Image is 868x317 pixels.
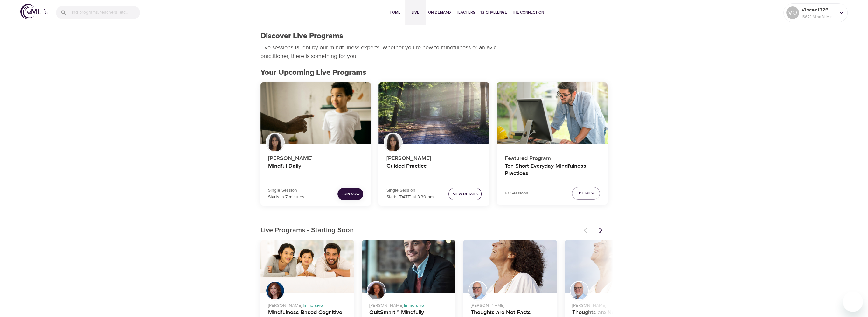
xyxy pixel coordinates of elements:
button: QuitSmart ™ Mindfully [362,240,455,293]
button: Next items [594,223,608,237]
div: VO [786,6,799,19]
span: Immersive [303,303,323,308]
h1: Discover Live Programs [260,32,343,41]
span: Immersive [404,303,424,308]
h2: Your Upcoming Live Programs [260,68,608,77]
button: Mindfulness-Based Cognitive Training (MBCT) [260,240,354,293]
span: Details [579,190,593,197]
button: Mindful Daily [260,82,371,145]
iframe: Button to launch messaging window [843,292,863,312]
span: Teachers [456,9,475,16]
span: Home [387,9,403,16]
button: Details [572,187,600,200]
span: Live [408,9,423,16]
p: [PERSON_NAME] · [369,300,448,309]
span: View Details [453,191,477,197]
button: Ten Short Everyday Mindfulness Practices [497,82,608,145]
input: Find programs, teachers, etc... [69,6,140,19]
p: Single Session [268,187,304,194]
p: 10 Sessions [504,190,528,197]
p: [PERSON_NAME] · [268,300,347,309]
p: 13672 Mindful Minutes [802,14,835,19]
p: [PERSON_NAME] [572,300,651,309]
span: 1% Challenge [480,9,507,16]
p: Single Session [386,187,433,194]
h4: Mindful Daily [268,163,364,178]
p: Live sessions taught by our mindfulness experts. Whether you're new to mindfulness or an avid pra... [260,43,499,60]
button: Thoughts are Not Facts [565,240,658,293]
h4: Guided Practice [386,163,482,178]
p: Starts [DATE] at 3:30 pm [386,194,433,201]
h4: Ten Short Everyday Mindfulness Practices [504,163,600,178]
img: logo [20,4,48,19]
span: On-Demand [428,9,451,16]
span: Join Now [341,191,359,197]
button: Thoughts are Not Facts [463,240,557,293]
p: [PERSON_NAME] [268,151,364,163]
p: Starts in 7 minutes [268,194,304,201]
button: View Details [448,188,482,200]
p: [PERSON_NAME] [386,151,482,163]
p: [PERSON_NAME] [471,300,549,309]
button: Join Now [337,188,363,200]
p: Live Programs - Starting Soon [260,225,580,236]
button: Guided Practice [378,82,489,145]
p: Featured Program [504,151,600,163]
span: The Connection [512,9,544,16]
p: Vincent326 [802,6,835,14]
